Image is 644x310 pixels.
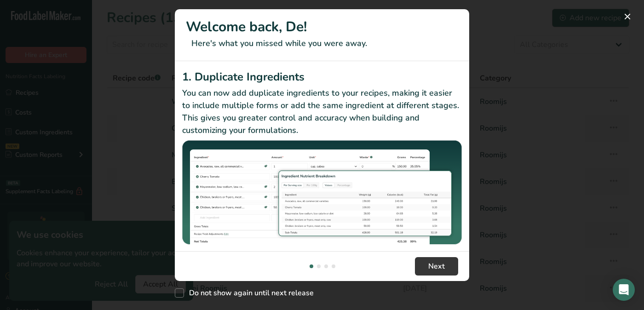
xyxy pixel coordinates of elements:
h1: Welcome back, De! [186,17,458,37]
span: Next [428,261,445,272]
img: Duplicate Ingredients [182,140,462,245]
h2: 1. Duplicate Ingredients [182,69,462,85]
p: Here's what you missed while you were away. [186,37,458,50]
p: You can now add duplicate ingredients to your recipes, making it easier to include multiple forms... [182,87,462,137]
span: Do not show again until next release [184,288,314,298]
div: Open Intercom Messenger [613,279,635,301]
h2: 2. Sub Recipe Ingredient Breakdown [182,248,462,264]
button: Next [415,257,458,276]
